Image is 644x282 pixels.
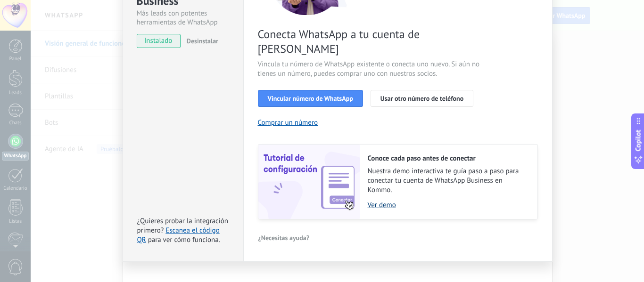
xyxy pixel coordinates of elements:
[137,9,230,27] div: Más leads con potentes herramientas de WhatsApp
[380,95,463,102] span: Usar otro número de teléfono
[258,231,310,245] button: ¿Necesitas ayuda?
[137,217,229,235] span: ¿Quieres probar la integración primero?
[258,27,482,56] span: Conecta WhatsApp a tu cuenta de [PERSON_NAME]
[187,37,218,45] span: Desinstalar
[634,129,643,151] span: Copilot
[258,90,363,107] button: Vincular número de WhatsApp
[183,34,218,48] button: Desinstalar
[371,90,473,107] button: Usar otro número de teléfono
[258,234,310,241] span: ¿Necesitas ayuda?
[268,95,353,102] span: Vincular número de WhatsApp
[368,167,528,195] span: Nuestra demo interactiva te guía paso a paso para conectar tu cuenta de WhatsApp Business en Kommo.
[137,226,220,244] a: Escanea el código QR
[258,60,482,79] span: Vincula tu número de WhatsApp existente o conecta uno nuevo. Si aún no tienes un número, puedes c...
[137,34,180,48] span: instalado
[368,201,528,209] a: Ver demo
[258,118,318,127] button: Comprar un número
[148,235,220,244] span: para ver cómo funciona.
[368,154,528,163] h2: Conoce cada paso antes de conectar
